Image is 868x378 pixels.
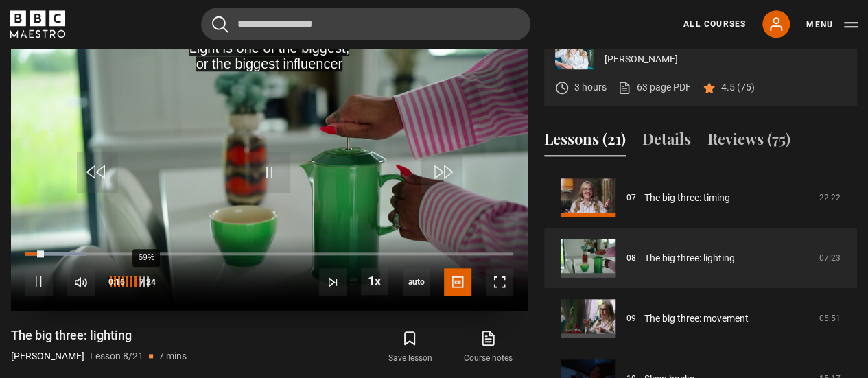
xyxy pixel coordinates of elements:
[108,276,149,287] div: Volume Level
[574,80,607,95] p: 3 hours
[644,251,735,265] a: The big three: lighting
[449,327,528,367] a: Course notes
[201,8,530,40] input: Search
[486,268,513,296] button: Fullscreen
[108,270,125,294] span: 0:16
[10,10,65,38] svg: BBC Maestro
[721,80,755,95] p: 4.5 (75)
[67,268,95,296] button: Mute
[212,16,228,33] button: Submit the search query
[403,268,430,296] div: Current quality: 720p
[139,270,156,294] span: 7:24
[90,349,143,364] p: Lesson 8/21
[403,268,430,296] span: auto
[371,327,449,367] button: Save lesson
[159,349,187,364] p: 7 mins
[644,311,749,326] a: The big three: movement
[683,18,746,30] a: All Courses
[618,80,691,95] a: 63 page PDF
[11,20,528,311] video-js: Video Player
[806,18,858,32] button: Toggle navigation
[544,128,626,156] button: Lessons (21)
[319,268,347,296] button: Next Lesson
[361,268,388,295] button: Playback Rate
[11,349,84,364] p: [PERSON_NAME]
[25,252,513,255] div: Progress Bar
[605,52,846,67] p: [PERSON_NAME]
[644,191,730,205] a: The big three: timing
[25,268,53,296] button: Pause
[11,327,187,344] h1: The big three: lighting
[444,268,471,296] button: Captions
[707,128,790,156] button: Reviews (75)
[642,128,691,156] button: Details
